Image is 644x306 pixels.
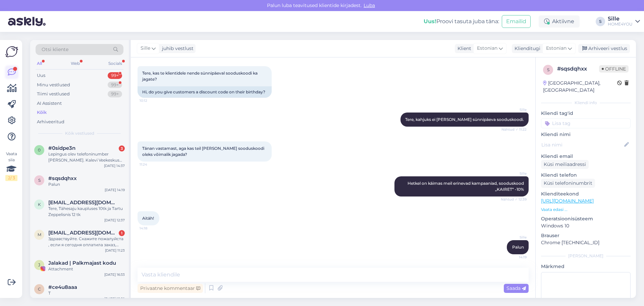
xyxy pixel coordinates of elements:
span: k [38,202,41,207]
span: Saada [506,285,526,291]
span: c [38,287,41,292]
span: Sille [141,45,150,52]
div: juhib vestlust [159,45,194,52]
div: Proovi tasuta juba täna: [424,17,499,26]
span: 14:18 [140,226,165,231]
span: s [547,67,549,72]
p: Kliendi tag'id [541,110,631,117]
span: Sille [501,107,527,112]
span: Aitäh! [142,216,154,221]
div: [DATE] 12:37 [104,218,125,223]
div: Sille [608,16,633,21]
img: Askly Logo [5,45,18,58]
span: Kõik vestlused [65,130,94,136]
div: [DATE] 15:52 [104,296,125,301]
div: Hi, do you give customers a discount code on their birthday? [138,86,272,98]
div: Klienditugi [512,45,540,52]
div: Aktiivne [539,15,580,28]
p: Märkmed [541,263,631,270]
p: Kliendi email [541,153,631,160]
div: Tere, Tähesaju kaupluses 10tk ja Tartu Zeppelisnis 12 tk [48,206,125,218]
div: Tiimi vestlused [37,91,70,97]
div: Здравствуйте. Скажите пожалуйста , если я сегодня оплатила заказ, какова вероятность, что я его п... [48,236,125,248]
span: Sille [501,171,527,176]
p: Klienditeekond [541,190,631,198]
div: All [36,59,43,68]
button: Emailid [502,15,531,28]
span: Luba [362,2,377,8]
a: SilleHOME4YOU [608,16,640,27]
span: #sqsdqhxx [48,175,77,181]
div: Kõik [37,109,47,116]
span: Offline [599,65,629,73]
span: mironovska2@inbox.lv [48,230,118,236]
span: J [38,262,40,267]
div: # sqsdqhxx [557,65,599,73]
b: Uus! [424,18,436,25]
span: #0sidpe3n [48,145,75,151]
span: Estonian [546,45,567,52]
div: 99+ [108,91,122,97]
span: #ce4u8aaa [48,284,77,290]
div: Socials [107,59,123,68]
span: kerli2009@hotmail.com [48,200,118,206]
span: 0 [38,147,41,152]
span: Otsi kliente [42,46,68,53]
div: S [596,17,605,26]
p: Operatsioonisüsteem [541,215,631,222]
span: Nähtud ✓ 12:39 [501,197,527,202]
span: Estonian [477,45,497,52]
div: Privaatne kommentaar [138,284,203,293]
span: Tänan vastamast, aga kas teil [PERSON_NAME] sooduskoodi oleks võimalik jagada? [142,146,265,157]
span: m [38,232,41,237]
span: Tere, kas te klientidele nende sünnipäeval sooduskoodi ka jagate? [142,71,259,82]
p: Kliendi nimi [541,131,631,138]
div: Arhiveeritud [37,119,64,125]
span: Tere, kahjuks ei [PERSON_NAME] sünnipäeva sooduskoodi. [405,117,524,122]
span: Nähtud ✓ 11:22 [501,127,527,132]
div: Küsi meiliaadressi [541,160,589,169]
div: [PERSON_NAME] [541,253,631,259]
div: Arhiveeri vestlus [578,44,630,53]
span: 10:12 [140,98,165,103]
span: 11:24 [140,162,165,167]
div: 99+ [108,72,122,79]
span: Jalakad | Palkmajast kodu [48,260,116,266]
div: Palun [48,181,125,187]
span: s [38,178,41,183]
div: HOME4YOU [608,21,633,27]
div: Web [69,59,81,68]
div: 2 / 3 [5,175,17,181]
p: Kliendi telefon [541,172,631,179]
div: [DATE] 14:19 [105,187,125,192]
div: 99+ [108,82,122,88]
span: 14:19 [501,255,527,260]
div: [DATE] 11:23 [105,248,125,253]
p: Chrome [TECHNICAL_ID] [541,239,631,246]
p: Brauser [541,232,631,239]
div: Attachment [48,266,125,272]
div: [DATE] 14:37 [104,163,125,168]
input: Lisa nimi [541,141,623,148]
p: Vaata edasi ... [541,207,631,213]
input: Lisa tag [541,118,631,128]
div: Lepingus olev telefoninumber [PERSON_NAME]. Kalevi Veekeskus OÜ. [PERSON_NAME]. Tel. [PHONE_NUMBER] [48,151,125,163]
div: Klient [455,45,471,52]
div: AI Assistent [37,100,62,107]
p: Windows 10 [541,222,631,229]
span: Hetkel on käimas meil erinevad kampaaniad, sooduskood „KAIRET“ -10% [408,181,525,192]
div: Minu vestlused [37,82,70,88]
div: 1 [119,230,125,236]
div: [DATE] 16:33 [104,272,125,277]
div: Vaata siia [5,151,17,181]
div: Uus [37,72,45,79]
div: Küsi telefoninumbrit [541,179,595,188]
a: [URL][DOMAIN_NAME] [541,198,594,204]
div: T [48,290,125,296]
span: Palun [512,245,524,250]
div: [GEOGRAPHIC_DATA], [GEOGRAPHIC_DATA] [543,80,617,94]
span: Sille [501,235,527,240]
div: Kliendi info [541,100,631,106]
div: 3 [119,145,125,151]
